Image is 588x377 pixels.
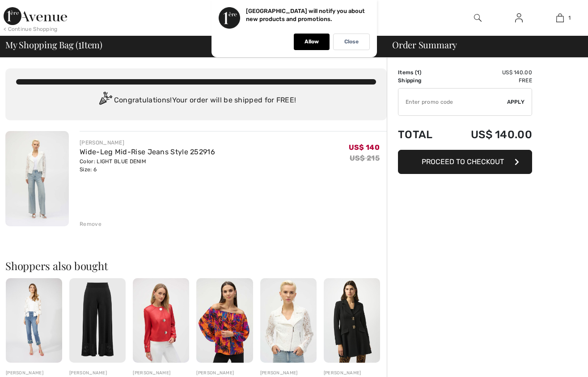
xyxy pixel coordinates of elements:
[398,68,446,76] td: Items ( )
[80,139,215,147] div: [PERSON_NAME]
[80,148,215,156] a: Wide-Leg Mid-Rise Jeans Style 252916
[6,370,62,377] div: [PERSON_NAME]
[260,278,317,363] img: Floral Lace Jacket Style 252920
[69,370,126,377] div: [PERSON_NAME]
[417,69,419,76] span: 1
[6,278,62,363] img: Floral Embroidered Cropped Jeans Style 251587
[507,98,525,106] span: Apply
[350,154,380,162] s: US$ 215
[398,76,446,85] td: Shipping
[344,38,359,45] p: Close
[305,38,319,45] p: Allow
[324,278,380,363] img: Chic Tailored Blazer Coat Style 253068
[540,13,580,23] a: 1
[398,89,507,115] input: Promo code
[133,370,189,377] div: [PERSON_NAME]
[260,370,317,377] div: [PERSON_NAME]
[422,157,504,166] span: Proceed to Checkout
[446,119,532,150] td: US$ 140.00
[5,40,102,49] span: My Shopping Bag ( Item)
[5,131,69,226] img: Wide-Leg Mid-Rise Jeans Style 252916
[324,370,380,377] div: [PERSON_NAME]
[5,260,387,271] h2: Shoppers also bought
[398,150,532,174] button: Proceed to Checkout
[556,13,564,23] img: My Bag
[4,7,67,25] img: 1ère Avenue
[474,13,482,23] img: search the website
[568,14,571,22] span: 1
[69,278,126,363] img: Cropped Wide-Leg Mesh Trousers Style 251915
[381,40,583,49] div: Order Summary
[80,157,215,174] div: Color: LIGHT BLUE DENIM Size: 6
[133,278,189,363] img: Faux Leather Boxy Jacket Style 252918
[80,220,102,228] div: Remove
[515,13,523,23] img: My Info
[246,8,365,22] p: [GEOGRAPHIC_DATA] will notify you about new products and promotions.
[16,92,376,110] div: Congratulations! Your order will be shipped for FREE!
[196,370,253,377] div: [PERSON_NAME]
[196,278,253,363] img: Off-shoulder Floral Pullover Style 252162
[349,143,380,152] span: US$ 140
[78,38,81,50] span: 1
[446,76,532,85] td: Free
[508,13,530,24] a: Sign In
[96,92,114,110] img: Congratulation2.svg
[446,68,532,76] td: US$ 140.00
[398,119,446,150] td: Total
[4,25,58,33] div: < Continue Shopping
